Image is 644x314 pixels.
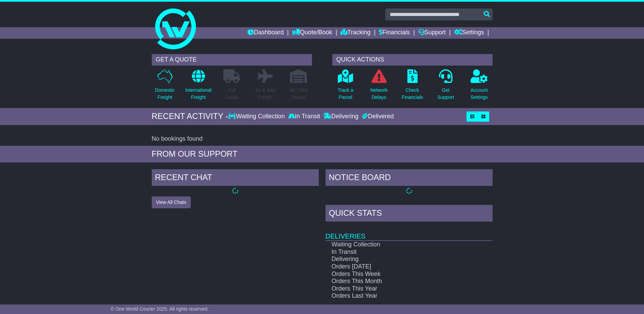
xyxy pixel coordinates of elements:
td: Delivering [326,256,468,263]
div: QUICK ACTIONS [332,54,493,66]
td: Deliveries [326,223,493,241]
p: Full Loads [223,87,240,101]
a: GetSupport [437,69,454,105]
p: Check Financials [402,87,423,101]
td: Orders This Month [326,278,468,285]
p: Track a Parcel [338,87,353,101]
button: View All Chats [152,196,191,208]
div: RECENT CHAT [152,169,319,188]
p: Account Settings [471,87,488,101]
div: Quick Stats [326,205,493,223]
td: In Transit [326,248,468,256]
a: Quote/Book [292,27,332,39]
div: In Transit [287,113,322,120]
td: Waiting Collection [326,241,468,248]
div: RECENT ACTIVITY - [152,111,228,121]
div: Delivered [360,113,394,120]
span: © One World Courier 2025. All rights reserved. [111,306,209,312]
p: Air & Sea Freight [255,87,275,101]
td: Orders Last Year [326,292,468,300]
a: Support [418,27,446,39]
div: FROM OUR SUPPORT [152,149,493,159]
a: InternationalFreight [185,69,212,105]
a: NetworkDelays [370,69,388,105]
a: Settings [454,27,484,39]
td: Orders This Year [326,285,468,293]
a: DomesticFreight [154,69,175,105]
a: CheckFinancials [401,69,423,105]
a: Dashboard [247,27,284,39]
td: Orders This Week [326,271,468,278]
td: Orders [DATE] [326,263,468,271]
div: Waiting Collection [228,113,286,120]
p: Air / Sea Depot [290,87,308,101]
div: GET A QUOTE [152,54,312,66]
p: International Freight [185,87,211,101]
p: Domestic Freight [155,87,174,101]
a: Track aParcel [337,69,354,105]
p: Network Delays [370,87,387,101]
div: No bookings found [152,135,493,143]
div: NOTICE BOARD [326,169,493,188]
div: Delivering [322,113,360,120]
a: AccountSettings [470,69,488,105]
a: Tracking [341,27,370,39]
p: Get Support [437,87,454,101]
a: Financials [379,27,410,39]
